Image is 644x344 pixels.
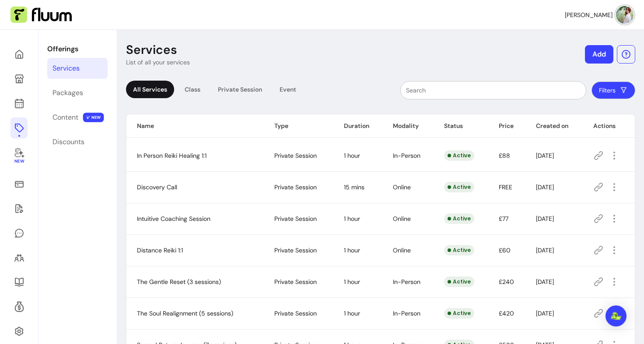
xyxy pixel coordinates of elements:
[137,183,177,191] span: Discovery Call
[126,58,190,67] p: List of all your services
[536,215,554,223] span: [DATE]
[10,272,28,293] a: Resources
[137,246,183,254] span: Distance Reiki 1:1
[137,309,233,317] span: The Soul Realignment (5 sessions)
[10,44,28,65] a: Home
[393,309,420,317] span: In-Person
[137,278,221,286] span: The Gentle Reset (3 sessions)
[52,112,78,123] div: Content
[393,278,420,286] span: In-Person
[10,296,28,317] a: Refer & Earn
[616,6,633,24] img: avatar
[499,183,512,191] span: FREE
[344,309,360,317] span: 1 hour
[565,6,633,24] button: avatar[PERSON_NAME]
[274,183,317,191] span: Private Session
[536,246,554,254] span: [DATE]
[382,114,434,138] th: Modality
[178,81,207,98] div: Class
[393,215,411,223] span: Online
[126,114,264,138] th: Name
[137,215,210,223] span: Intuitive Coaching Session
[10,7,72,23] img: Fluum Logo
[444,245,474,255] div: Active
[52,63,80,74] div: Services
[10,198,28,219] a: Waivers
[333,114,382,138] th: Duration
[10,223,28,244] a: My Messages
[10,68,28,89] a: My Page
[52,137,84,147] div: Discounts
[10,142,28,170] a: New
[406,86,581,95] input: Search
[444,182,474,192] div: Active
[274,215,317,223] span: Private Session
[10,93,28,114] a: Calendar
[434,114,488,138] th: Status
[499,278,514,286] span: £240
[344,215,360,223] span: 1 hour
[444,213,474,224] div: Active
[444,308,474,319] div: Active
[583,114,635,138] th: Actions
[10,174,28,195] a: Sales
[444,150,474,161] div: Active
[211,81,269,98] div: Private Session
[499,246,511,254] span: £60
[274,278,317,286] span: Private Session
[393,246,411,254] span: Online
[126,81,174,98] div: All Services
[14,159,24,164] span: New
[274,309,317,317] span: Private Session
[591,82,635,99] button: Filters
[47,58,108,79] a: Services
[83,113,104,122] span: NEW
[525,114,583,138] th: Created on
[393,152,420,160] span: In-Person
[536,183,554,191] span: [DATE]
[137,152,206,160] span: In Person Reiki Healing 1:1
[536,309,554,317] span: [DATE]
[605,305,626,326] div: Open Intercom Messenger
[274,246,317,254] span: Private Session
[499,152,510,160] span: £88
[488,114,525,138] th: Price
[344,246,360,254] span: 1 hour
[52,88,83,98] div: Packages
[264,114,333,138] th: Type
[10,321,28,342] a: Settings
[444,277,474,287] div: Active
[10,247,28,268] a: Clients
[47,107,108,128] a: Content NEW
[273,81,303,98] div: Event
[344,278,360,286] span: 1 hour
[393,183,411,191] span: Online
[499,309,514,317] span: £420
[344,152,360,160] span: 1 hour
[47,82,108,103] a: Packages
[126,42,177,58] p: Services
[344,183,364,191] span: 15 mins
[499,215,508,223] span: £77
[585,45,613,64] button: Add
[47,131,108,152] a: Discounts
[536,278,554,286] span: [DATE]
[274,152,317,160] span: Private Session
[565,11,612,19] span: [PERSON_NAME]
[10,117,28,138] a: Offerings
[47,44,108,54] p: Offerings
[536,152,554,160] span: [DATE]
